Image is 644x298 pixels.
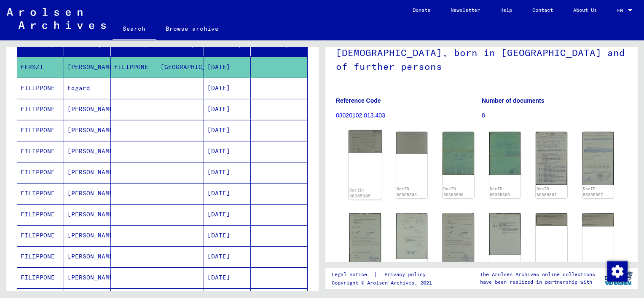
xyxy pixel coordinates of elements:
[17,162,64,183] mat-cell: FILIPPONE
[156,19,229,39] a: Browse archive
[64,78,111,98] mat-cell: Edgard
[332,270,436,279] div: |
[17,183,64,204] mat-cell: FILIPPONE
[64,225,111,246] mat-cell: [PERSON_NAME]
[204,57,251,77] mat-cell: [DATE]
[349,130,381,153] img: 001.jpg
[536,132,567,185] img: 001.jpg
[17,99,64,120] mat-cell: FILIPPONE
[336,112,385,119] a: 03020102 013.403
[349,188,370,199] a: DocID: 80365805
[64,120,111,141] mat-cell: [PERSON_NAME]
[157,57,204,77] mat-cell: [GEOGRAPHIC_DATA]
[204,78,251,98] mat-cell: [DATE]
[332,270,374,279] a: Legal notice
[204,99,251,120] mat-cell: [DATE]
[482,111,627,120] p: 8
[489,213,521,255] img: 001.jpg
[489,132,521,175] img: 002.jpg
[111,57,158,77] mat-cell: FILIPPONE
[617,8,626,13] span: EN
[204,267,251,288] mat-cell: [DATE]
[443,132,474,175] img: 001.jpg
[349,213,381,265] img: 001.jpg
[204,141,251,162] mat-cell: [DATE]
[204,162,251,183] mat-cell: [DATE]
[490,186,510,197] a: DocID: 80365806
[17,246,64,267] mat-cell: FILIPPONE
[17,120,64,141] mat-cell: FILIPPONE
[204,183,251,204] mat-cell: [DATE]
[378,270,436,279] a: Privacy policy
[17,204,64,225] mat-cell: FILIPPONE
[396,132,428,154] img: 002.jpg
[64,57,111,77] mat-cell: [PERSON_NAME]
[204,246,251,267] mat-cell: [DATE]
[204,120,251,141] mat-cell: [DATE]
[443,213,474,266] img: 001.jpg
[607,261,628,282] img: Change consent
[582,213,614,226] img: 002.jpg
[396,213,428,259] img: 001.jpg
[480,271,595,278] p: The Arolsen Archives online collections
[204,204,251,225] mat-cell: [DATE]
[17,78,64,98] mat-cell: FILIPPONE
[17,225,64,246] mat-cell: FILIPPONE
[443,186,464,197] a: DocID: 80365806
[17,57,64,77] mat-cell: FERSZT
[336,19,627,84] h1: Personal file of [PERSON_NAME], born on [DEMOGRAPHIC_DATA], born in [GEOGRAPHIC_DATA] and of furt...
[17,267,64,288] mat-cell: FILIPPONE
[480,278,595,286] p: have been realized in partnership with
[113,19,156,40] a: Search
[397,186,417,197] a: DocID: 80365805
[583,186,603,197] a: DocID: 80365807
[482,97,545,104] b: Number of documents
[603,268,634,289] img: yv_logo.png
[64,267,111,288] mat-cell: [PERSON_NAME]
[64,141,111,162] mat-cell: [PERSON_NAME]
[537,186,557,197] a: DocID: 80365807
[64,162,111,183] mat-cell: [PERSON_NAME]
[64,183,111,204] mat-cell: [PERSON_NAME]
[64,204,111,225] mat-cell: [PERSON_NAME]
[64,99,111,120] mat-cell: [PERSON_NAME]
[332,279,436,287] p: Copyright © Arolsen Archives, 2021
[204,225,251,246] mat-cell: [DATE]
[336,97,381,104] b: Reference Code
[536,213,567,226] img: 001.jpg
[17,141,64,162] mat-cell: FILIPPONE
[7,8,106,29] img: Arolsen_neg.svg
[64,246,111,267] mat-cell: [PERSON_NAME]
[582,132,614,185] img: 002.jpg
